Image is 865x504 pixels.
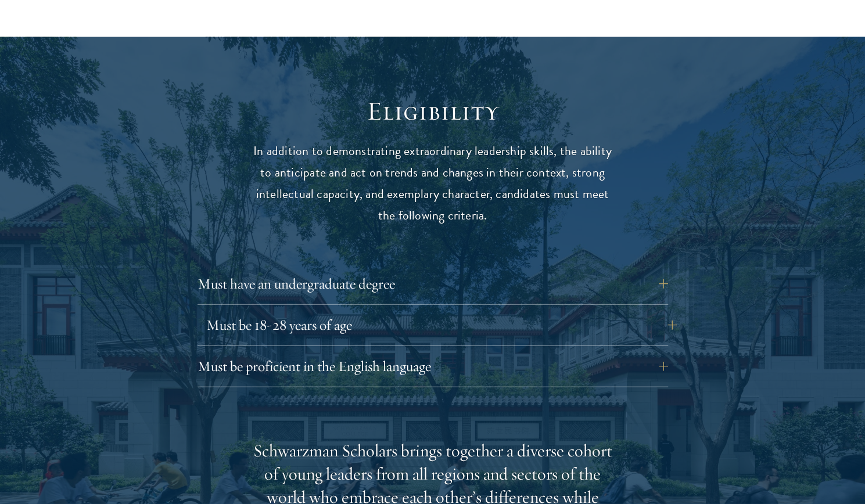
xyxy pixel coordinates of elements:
button: Must be proficient in the English language [198,352,668,380]
button: Must be 18-28 years of age [206,311,677,339]
button: Must have an undergraduate degree [198,270,668,298]
h2: Eligibility [253,95,613,128]
p: In addition to demonstrating extraordinary leadership skills, the ability to anticipate and act o... [253,141,613,226]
